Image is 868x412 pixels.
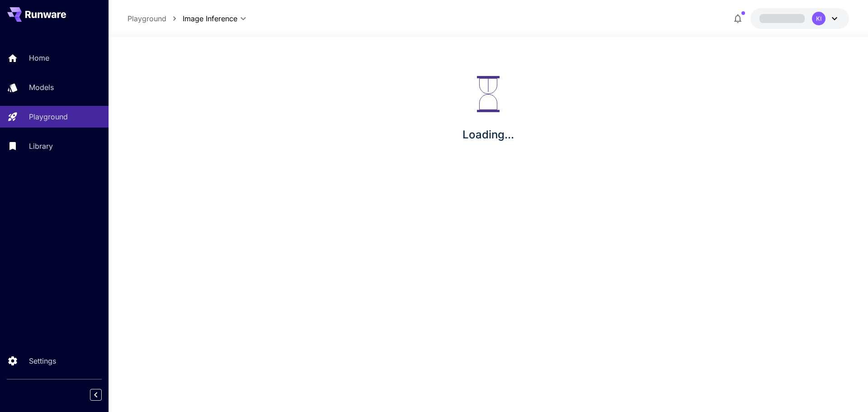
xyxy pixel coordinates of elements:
p: Settings [29,355,56,366]
button: Collapse sidebar [90,389,102,401]
p: Home [29,52,49,63]
p: Models [29,82,54,93]
p: Loading... [462,127,514,143]
div: KI [812,12,826,25]
div: Collapse sidebar [97,387,108,403]
button: KI [750,8,849,29]
span: Image Inference [183,13,237,24]
a: Playground [127,13,166,24]
p: Library [29,141,53,152]
p: Playground [29,111,68,122]
nav: breadcrumb [127,13,183,24]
